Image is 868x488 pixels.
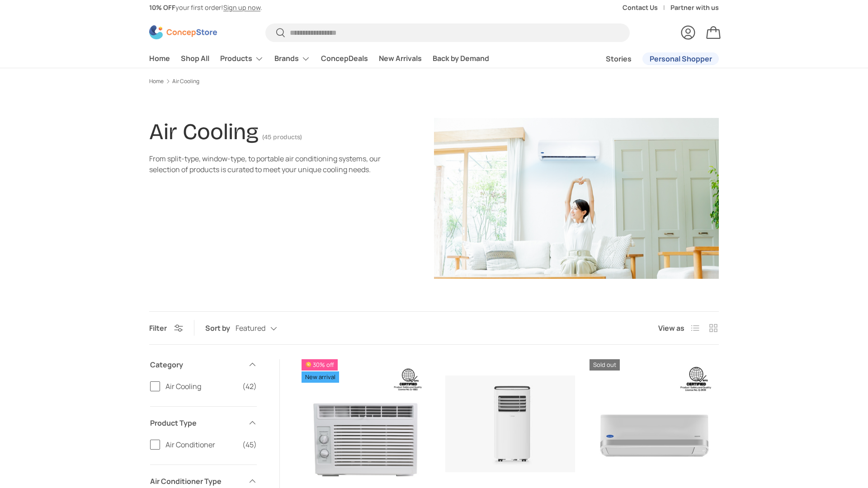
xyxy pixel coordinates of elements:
a: Stories [606,50,632,68]
nav: Secondary [584,50,719,68]
span: Air Conditioner Type [150,476,242,487]
summary: Brands [269,50,316,68]
span: Category [150,359,242,370]
img: ConcepStore [149,25,217,39]
a: Sign up now [223,3,260,12]
nav: Breadcrumbs [149,77,719,85]
span: Product Type [150,418,242,428]
button: Filter [149,323,183,333]
nav: Primary [149,50,489,68]
a: Contact Us [623,3,670,13]
a: Products [220,50,264,68]
strong: 10% OFF [149,3,175,12]
div: From split-type, window-type, to portable air conditioning systems, our selection of products is ... [149,153,383,175]
span: Personal Shopper [650,55,712,62]
span: (45) [242,439,257,450]
span: 30% off [302,359,338,371]
a: Air Cooling [172,79,199,84]
span: (45 products) [262,133,302,141]
span: (42) [242,381,257,392]
a: ConcepDeals [321,50,368,67]
a: Home [149,79,164,84]
span: Air Conditioner [165,439,237,450]
span: Featured [236,324,265,333]
a: Back by Demand [433,50,489,67]
a: Home [149,50,170,67]
a: Personal Shopper [642,52,719,65]
button: Featured [236,320,295,336]
summary: Product Type [150,407,257,439]
span: New arrival [302,371,339,383]
a: Partner with us [670,3,719,13]
summary: Products [215,50,269,68]
h1: Air Cooling [149,118,259,145]
a: Brands [274,50,310,68]
span: View as [658,323,684,333]
img: Air Cooling | ConcepStore [434,118,719,279]
span: Sold out [590,359,620,371]
a: New Arrivals [379,50,422,67]
span: Filter [149,323,167,333]
span: Air Cooling [165,381,237,392]
label: Sort by [205,323,236,333]
p: your first order! . [149,3,262,13]
summary: Category [150,348,257,381]
a: Shop All [181,50,209,67]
